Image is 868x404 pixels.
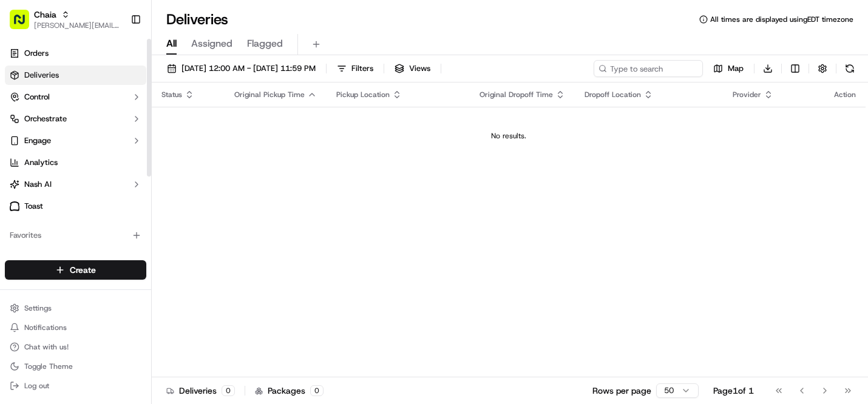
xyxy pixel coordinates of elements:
[5,87,146,107] button: Control
[34,8,56,21] button: Chaia
[24,135,51,146] span: Engage
[166,385,235,397] div: Deliveries
[5,197,146,216] a: Toast
[5,377,146,394] button: Log out
[157,131,861,141] div: No results.
[70,264,96,276] span: Create
[5,153,146,172] a: Analytics
[161,90,182,99] span: Status
[713,385,754,397] div: Page 1 of 1
[191,36,232,51] span: Assigned
[24,113,67,124] span: Orchestrate
[728,63,744,74] span: Map
[480,90,553,99] span: Original Dropoff Time
[5,44,146,63] a: Orders
[336,90,390,99] span: Pickup Location
[733,90,761,99] span: Provider
[34,21,121,30] button: [PERSON_NAME][EMAIL_ADDRESS][DOMAIN_NAME]
[710,15,853,24] span: All times are displayed using EDT timezone
[24,362,73,371] span: Toggle Theme
[5,300,146,317] button: Settings
[181,63,316,74] span: [DATE] 12:00 AM - [DATE] 11:59 PM
[5,319,146,336] button: Notifications
[247,36,283,51] span: Flagged
[24,70,59,81] span: Deliveries
[24,323,67,332] span: Notifications
[24,381,49,391] span: Log out
[5,226,146,245] div: Favorites
[409,63,430,74] span: Views
[5,131,146,150] button: Engage
[331,60,379,77] button: Filters
[24,48,49,59] span: Orders
[10,201,19,210] img: Toast logo
[5,5,126,34] button: Chaia[PERSON_NAME][EMAIL_ADDRESS][DOMAIN_NAME]
[834,90,856,99] div: Action
[5,109,146,129] button: Orchestrate
[161,60,321,77] button: [DATE] 12:00 AM - [DATE] 11:59 PM
[310,385,324,396] div: 0
[24,201,43,212] span: Toast
[255,385,324,397] div: Packages
[24,179,52,190] span: Nash AI
[24,157,58,168] span: Analytics
[592,385,651,397] p: Rows per page
[351,63,373,74] span: Filters
[24,303,52,313] span: Settings
[389,60,436,77] button: Views
[5,66,146,85] a: Deliveries
[594,60,703,77] input: Type to search
[841,60,858,77] button: Refresh
[166,10,228,29] h1: Deliveries
[166,36,177,51] span: All
[585,90,641,99] span: Dropoff Location
[5,175,146,194] button: Nash AI
[5,338,146,355] button: Chat with us!
[234,90,305,99] span: Original Pickup Time
[24,342,69,352] span: Chat with us!
[5,358,146,375] button: Toggle Theme
[222,385,235,396] div: 0
[24,92,50,103] span: Control
[5,260,146,280] button: Create
[708,60,749,77] button: Map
